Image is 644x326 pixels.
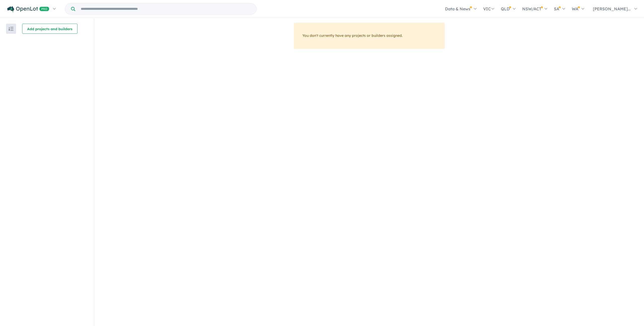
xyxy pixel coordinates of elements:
input: Try estate name, suburb, builder or developer [76,4,255,14]
span: [PERSON_NAME]... [593,6,631,11]
div: You don't currently have any projects or builders assigned. [294,23,445,49]
button: Add projects and builders [22,24,77,34]
img: Openlot PRO Logo White [7,6,49,12]
img: sort.svg [9,27,14,31]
